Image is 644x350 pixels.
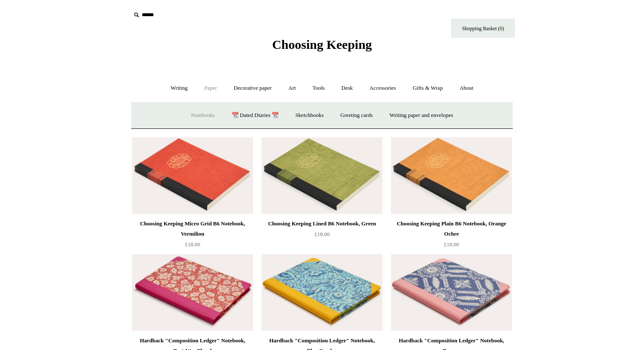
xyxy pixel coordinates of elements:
a: 📆 Dated Diaries 📆 [224,104,286,127]
a: Writing paper and envelopes [382,104,461,127]
img: Hardback "Composition Ledger" Notebook, Post-War Floral [132,254,253,331]
a: Paper [197,77,225,100]
a: Decorative paper [226,77,279,100]
img: Choosing Keeping Plain B6 Notebook, Orange Ochre [391,137,512,214]
a: Desk [334,77,361,100]
a: Choosing Keeping Plain B6 Notebook, Orange Ochre Choosing Keeping Plain B6 Notebook, Orange Ochre [391,137,512,214]
a: Hardback "Composition Ledger" Notebook, Blue Garden Hardback "Composition Ledger" Notebook, Blue ... [262,254,382,331]
img: Choosing Keeping Lined B6 Notebook, Green [262,137,382,214]
span: £18.00 [185,241,200,248]
a: Tools [305,77,333,100]
img: Hardback "Composition Ledger" Notebook, Blue Garden [262,254,382,331]
img: Hardback "Composition Ledger" Notebook, Rococo [391,254,512,331]
a: Choosing Keeping Lined B6 Notebook, Green £18.00 [262,219,382,253]
a: Choosing Keeping Micro Grid B6 Notebook, Vermilion £18.00 [132,219,253,253]
a: Accessories [362,77,404,100]
a: Choosing Keeping Lined B6 Notebook, Green Choosing Keeping Lined B6 Notebook, Green [262,137,382,214]
a: Sketchbooks [287,104,331,127]
a: Hardback "Composition Ledger" Notebook, Post-War Floral Hardback "Composition Ledger" Notebook, P... [132,254,253,331]
a: Notebooks [183,104,222,127]
a: Choosing Keeping Micro Grid B6 Notebook, Vermilion Choosing Keeping Micro Grid B6 Notebook, Vermi... [132,137,253,214]
div: Choosing Keeping Micro Grid B6 Notebook, Vermilion [134,219,251,239]
div: Choosing Keeping Plain B6 Notebook, Orange Ochre [393,219,510,239]
a: Art [281,77,303,100]
span: £18.00 [314,231,330,237]
a: Shopping Basket (0) [451,19,515,38]
a: Choosing Keeping Plain B6 Notebook, Orange Ochre £18.00 [391,219,512,253]
a: Gifts & Wrap [405,77,451,100]
a: Choosing Keeping [272,44,372,50]
a: Greeting cards [333,104,380,127]
img: Choosing Keeping Micro Grid B6 Notebook, Vermilion [132,137,253,214]
a: Hardback "Composition Ledger" Notebook, Rococo Hardback "Composition Ledger" Notebook, Rococo [391,254,512,331]
a: About [452,77,481,100]
span: £18.00 [444,241,459,248]
span: Choosing Keeping [272,37,372,51]
div: Choosing Keeping Lined B6 Notebook, Green [264,219,380,229]
a: Writing [163,77,195,100]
